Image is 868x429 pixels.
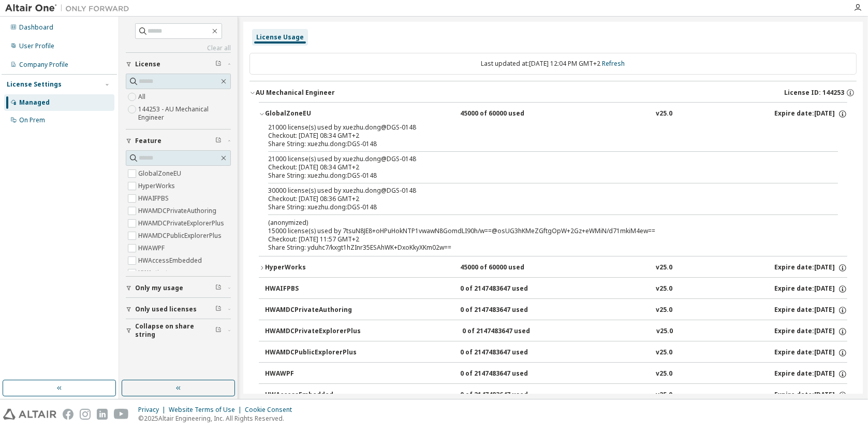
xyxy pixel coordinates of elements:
[268,132,813,140] div: Checkout: [DATE] 08:34 GMT+2
[656,391,672,400] div: v25.0
[249,53,857,75] div: Last updated at: [DATE] 12:04 PM GMT+2
[774,391,847,400] div: Expire date: [DATE]
[774,109,847,119] div: Expire date: [DATE]
[656,263,672,273] div: v25.0
[138,414,298,423] p: © 2025 Altair Engineering, Inc. All Rights Reserved.
[126,53,231,76] button: License
[126,130,231,152] button: Feature
[268,244,813,252] div: Share String: yduhc7/kxgt1hZInr35ESAhWK+DxoKkyXKm02w==
[126,277,231,299] button: Only my usage
[268,195,813,203] div: Checkout: [DATE] 08:36 GMT+2
[784,89,844,97] span: License ID: 144253
[265,348,358,357] div: HWAMDCPublicExplorerPlus
[19,61,68,69] div: Company Profile
[656,348,672,357] div: v25.0
[774,284,847,294] div: Expire date: [DATE]
[138,192,171,205] label: HWAIFPBS
[256,33,304,41] div: License Usage
[265,299,847,322] button: HWAMDCPrivateAuthoring0 of 2147483647 usedv25.0Expire date:[DATE]
[265,341,847,364] button: HWAMDCPublicExplorerPlus0 of 2147483647 usedv25.0Expire date:[DATE]
[19,42,54,50] div: User Profile
[268,203,813,211] div: Share String: xuezhu.dong:DGS-0148
[265,363,847,385] button: HWAWPF0 of 2147483647 usedv25.0Expire date:[DATE]
[268,218,813,235] div: 15000 license(s) used by 7tsuN8JE8+oHPuHokNTP1vwawN8GomdLI90h/w==@osUG3hKMeZGftgOpW+2Gz+eWMiN/d71...
[126,44,231,52] a: Clear all
[215,137,222,145] span: Clear filter
[5,3,135,13] img: Altair One
[135,137,161,145] span: Feature
[63,409,73,420] img: facebook.svg
[138,242,167,254] label: HWAWPF
[268,163,813,171] div: Checkout: [DATE] 08:34 GMT+2
[97,409,108,420] img: linkedin.svg
[138,230,224,242] label: HWAMDCPublicExplorerPlus
[265,278,847,301] button: HWAIFPBS0 of 2147483647 usedv25.0Expire date:[DATE]
[460,391,553,400] div: 0 of 2147483647 used
[135,305,197,313] span: Only used licenses
[774,263,847,273] div: Expire date: [DATE]
[138,406,169,414] div: Privacy
[19,98,50,107] div: Managed
[256,89,335,97] div: AU Mechanical Engineer
[656,369,672,379] div: v25.0
[265,327,361,336] div: HWAMDCPrivateExplorerPlus
[268,218,813,227] p: (anonymized)
[460,306,553,315] div: 0 of 2147483647 used
[138,254,204,267] label: HWAccessEmbedded
[138,267,173,279] label: HWActivate
[656,284,672,294] div: v25.0
[135,322,215,339] span: Collapse on share string
[138,205,218,217] label: HWAMDCPrivateAuthoring
[265,369,358,379] div: HWAWPF
[462,327,555,336] div: 0 of 2147483647 used
[259,256,847,279] button: HyperWorks45000 of 60000 usedv25.0Expire date:[DATE]
[265,320,847,343] button: HWAMDCPrivateExplorerPlus0 of 2147483647 usedv25.0Expire date:[DATE]
[460,369,553,379] div: 0 of 2147483647 used
[602,59,625,68] a: Refresh
[265,109,358,119] div: GlobalZoneEU
[268,187,813,195] div: 30000 license(s) used by xuezhu.dong@DGS-0148
[268,171,813,180] div: Share String: xuezhu.dong:DGS-0148
[265,384,847,407] button: HWAccessEmbedded0 of 2147483647 usedv25.0Expire date:[DATE]
[7,80,62,89] div: License Settings
[774,348,847,357] div: Expire date: [DATE]
[126,298,231,321] button: Only used licenses
[126,319,231,342] button: Collapse on share string
[460,348,553,357] div: 0 of 2147483647 used
[114,409,129,420] img: youtube.svg
[656,306,672,315] div: v25.0
[265,284,358,294] div: HWAIFPBS
[215,326,222,335] span: Clear filter
[215,284,222,292] span: Clear filter
[169,406,245,414] div: Website Terms of Use
[265,263,358,273] div: HyperWorks
[138,180,177,192] label: HyperWorks
[135,284,183,292] span: Only my usage
[656,109,672,119] div: v25.0
[138,91,148,103] label: All
[265,306,358,315] div: HWAMDCPrivateAuthoring
[135,60,160,68] span: License
[460,284,553,294] div: 0 of 2147483647 used
[19,23,53,32] div: Dashboard
[460,109,553,119] div: 45000 of 60000 used
[215,305,222,313] span: Clear filter
[656,327,673,336] div: v25.0
[268,140,813,148] div: Share String: xuezhu.dong:DGS-0148
[259,103,847,125] button: GlobalZoneEU45000 of 60000 usedv25.0Expire date:[DATE]
[265,391,358,400] div: HWAccessEmbedded
[774,327,847,336] div: Expire date: [DATE]
[138,167,183,180] label: GlobalZoneEU
[774,369,847,379] div: Expire date: [DATE]
[249,81,857,104] button: AU Mechanical EngineerLicense ID: 144253
[3,409,56,420] img: altair_logo.svg
[268,155,813,163] div: 21000 license(s) used by xuezhu.dong@DGS-0148
[460,263,553,273] div: 45000 of 60000 used
[19,116,45,124] div: On Prem
[80,409,91,420] img: instagram.svg
[138,217,226,230] label: HWAMDCPrivateExplorerPlus
[774,306,847,315] div: Expire date: [DATE]
[215,60,222,68] span: Clear filter
[268,123,813,132] div: 21000 license(s) used by xuezhu.dong@DGS-0148
[245,406,298,414] div: Cookie Consent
